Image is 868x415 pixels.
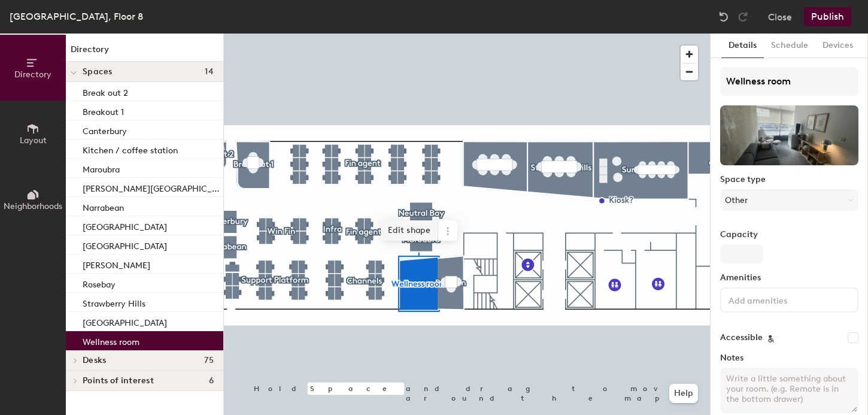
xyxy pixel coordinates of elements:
span: Points of interest [83,376,154,386]
p: Rosebay [83,276,116,290]
p: [GEOGRAPHIC_DATA] [83,314,167,328]
span: Edit shape [381,220,438,241]
button: Schedule [764,34,815,58]
span: 6 [209,376,214,386]
div: [GEOGRAPHIC_DATA], Floor 8 [10,9,143,24]
img: Redo [737,11,749,23]
span: Spaces [83,67,113,77]
button: Publish [804,7,851,26]
p: Breakout 1 [83,104,124,117]
button: Close [768,7,792,26]
label: Capacity [720,230,858,240]
p: [GEOGRAPHIC_DATA] [83,238,167,252]
span: Desks [83,356,106,365]
p: [PERSON_NAME][GEOGRAPHIC_DATA] [83,180,221,194]
p: Break out 2 [83,84,128,98]
span: Layout [20,135,47,146]
p: Maroubra [83,161,120,175]
label: Accessible [720,333,763,343]
p: Strawberry Hills [83,295,145,309]
label: Amenities [720,273,858,283]
img: Undo [718,11,730,23]
img: The space named Wellness room [720,105,858,165]
label: Space type [720,175,858,184]
p: [GEOGRAPHIC_DATA] [83,219,167,232]
span: Directory [14,69,51,80]
span: 14 [205,67,214,77]
button: Devices [815,34,860,58]
label: Notes [720,353,858,363]
h1: Directory [66,43,223,62]
span: Neighborhoods [4,201,62,211]
button: Other [720,189,858,211]
input: Add amenities [726,292,834,307]
p: Kitchen / coffee station [83,142,178,156]
p: Wellness room [83,334,139,347]
p: Narrabean [83,199,124,213]
p: Canterbury [83,123,127,137]
span: 75 [204,356,214,365]
button: Details [721,34,764,58]
p: [PERSON_NAME] [83,257,150,271]
button: Help [669,384,698,403]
